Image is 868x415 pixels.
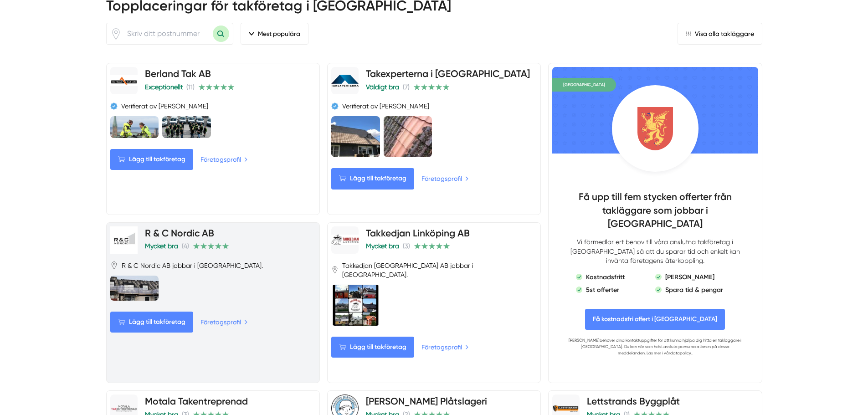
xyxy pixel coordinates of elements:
[110,75,138,86] img: Berland Tak AB logotyp
[567,337,743,356] p: behöver dina kontaktuppgifter för att kunna hjälpa dig hitta en takläggare i [GEOGRAPHIC_DATA]. D...
[145,227,214,239] a: R & C Nordic AB
[384,116,432,157] img: Takexperterna i Östergötland är takläggare i Östergötland
[587,395,680,407] a: Lettstrands Byggplåt
[122,23,213,44] input: Skriv ditt postnummer
[421,342,469,352] a: Företagsprofil
[569,338,600,343] a: [PERSON_NAME]
[665,272,714,282] p: [PERSON_NAME]
[403,242,410,250] span: (3)
[110,226,138,254] img: R & C Nordic AB logotyp
[331,266,339,274] svg: Pin / Karta
[552,405,580,412] img: Lettstrands Byggplåt logotyp
[342,102,429,111] span: Verifierat av [PERSON_NAME]
[241,23,308,45] button: Mest populära
[331,337,414,358] : Lägg till takföretag
[145,83,183,91] span: Exceptionellt
[200,317,248,327] a: Företagsprofil
[567,190,743,237] h4: Få upp till fem stycken offerter från takläggare som jobbar i [GEOGRAPHIC_DATA]
[585,309,725,330] span: Få kostnadsfri offert i Östergötlands län
[121,102,208,111] span: Verifierat av [PERSON_NAME]
[586,272,625,282] p: Kostnadsfritt
[122,261,263,270] span: R & C Nordic AB jobbar i [GEOGRAPHIC_DATA].
[331,116,380,157] img: Takexperterna i Östergötland är takläggare i Östergötland
[331,168,414,189] : Lägg till takföretag
[678,23,762,45] a: Visa alla takläggare
[331,285,380,326] img: Takkedjan Linköping AB är takläggare i Östergötland
[162,116,211,138] img: Berland Tak AB är takläggare i Östergötland
[366,227,470,239] a: Takkedjan Linköping AB
[421,174,469,184] a: Företagsprofil
[366,68,530,79] a: Takexperterna i [GEOGRAPHIC_DATA]
[110,405,138,412] img: Motala Takentreprenad logotyp
[145,68,211,79] a: Berland Tak AB
[145,395,248,407] a: Motala Takentreprenad
[145,242,178,250] span: Mycket bra
[552,67,758,154] img: Bakgrund för Östergötlands län
[186,83,195,91] span: (11)
[110,116,159,138] img: Berland Tak AB är takläggare i Östergötland
[213,26,229,42] button: Sök med postnummer
[670,351,692,355] a: datapolicy.
[200,154,248,164] a: Företagsprofil
[665,285,723,294] p: Spara tid & pengar
[110,28,122,40] span: Klicka för att använda din position.
[366,395,487,407] a: [PERSON_NAME] Plåtslageri
[110,312,193,333] : Lägg till takföretag
[586,285,619,294] p: 5st offerter
[182,242,189,250] span: (4)
[110,261,118,269] svg: Pin / Karta
[567,237,743,265] p: Vi förmedlar ert behov till våra anslutna takföretag i [GEOGRAPHIC_DATA] så att du sparar tid och...
[331,75,359,87] img: Takexperterna i Östergötland logotyp
[331,235,359,245] img: Takkedjan Linköping AB logotyp
[552,78,616,92] span: [GEOGRAPHIC_DATA]
[403,83,410,91] span: (7)
[241,23,308,45] span: filter-section
[366,83,399,91] span: Väldigt bra
[110,276,159,301] img: R & C Nordic AB är takläggare i Östergötland
[110,149,193,170] : Lägg till takföretag
[342,261,537,279] span: Takkedjan [GEOGRAPHIC_DATA] AB jobbar i [GEOGRAPHIC_DATA].
[366,242,399,250] span: Mycket bra
[110,28,122,40] svg: Pin / Karta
